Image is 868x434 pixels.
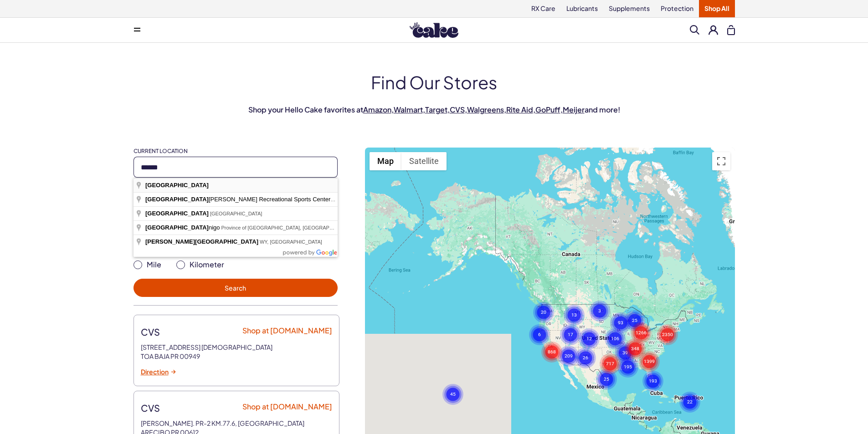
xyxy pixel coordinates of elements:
span: Kilometer [190,260,224,270]
span: [PERSON_NAME] Recreational Sports Center [145,196,332,203]
text: 1266 [636,330,647,336]
button: Toggle fullscreen view [712,152,730,170]
span: Direction [141,368,169,375]
gmp-advanced-marker: Cluster of 868 markers [540,329,563,352]
gmp-advanced-marker: Cluster of 209 markers [557,333,580,356]
text: 26 [583,355,588,361]
a: GoPuff [535,105,560,114]
h1: Find Our Stores [134,70,735,94]
gmp-advanced-marker: Cluster of 25 markers [623,298,646,321]
span: [GEOGRAPHIC_DATA] [145,224,209,231]
gmp-advanced-marker: Cluster of 717 markers [599,341,621,364]
gmp-advanced-marker: Cluster of 12 markers [578,316,601,339]
a: Direction [141,368,175,375]
gmp-advanced-marker: Cluster of 2350 markers [656,312,679,335]
text: 20 [541,309,546,315]
a: Meijer [563,105,585,114]
span: WY, [GEOGRAPHIC_DATA] [260,239,322,245]
button: Show satellite imagery [401,152,447,170]
text: 2350 [662,332,673,337]
text: 25 [604,376,609,382]
span: [PERSON_NAME][GEOGRAPHIC_DATA] [145,238,258,245]
gmp-advanced-marker: Cluster of 195 markers [616,344,639,367]
a: Rite Aid [506,105,533,114]
text: 868 [548,349,556,355]
p: Shop your Hello Cake favorites at , , , , , , , and more! [134,105,735,115]
span: [GEOGRAPHIC_DATA] [145,210,209,217]
span: Province of [GEOGRAPHIC_DATA], [GEOGRAPHIC_DATA] [221,225,354,230]
a: Walgreens [467,105,504,114]
gmp-advanced-marker: Cluster of 20 markers [532,290,555,312]
gmp-advanced-marker: Cluster of 45 markers [442,372,464,394]
text: 1399 [644,358,655,364]
gmp-advanced-marker: Cluster of 26 markers [574,335,597,358]
text: 348 [631,346,639,352]
gmp-advanced-marker: Cluster of 22 markers [678,379,701,402]
a: Shop at [DOMAIN_NAME] [242,326,332,335]
gmp-advanced-marker: Cluster of 348 markers [624,326,647,349]
gmp-advanced-marker: Cluster of 1399 markers [638,339,661,362]
button: Search [134,279,338,297]
img: Hello Cake [410,22,458,38]
gmp-advanced-marker: Cluster of 193 markers [642,358,664,381]
text: 17 [568,332,573,337]
gmp-advanced-marker: Cluster of 3 markers [588,288,611,311]
span: Mile [147,260,161,270]
a: Shop at [DOMAIN_NAME] [242,402,332,411]
a: Amazon [363,105,391,114]
text: 106 [611,336,619,342]
gmp-advanced-marker: Cluster of 1266 markers [630,310,652,333]
gmp-advanced-marker: Cluster of 17 markers [559,312,582,335]
gmp-advanced-marker: Cluster of 25 markers [595,357,618,379]
text: 3 [598,308,601,314]
span: nigo [145,224,221,231]
span: [GEOGRAPHIC_DATA] [210,211,262,216]
label: Current Location [134,148,338,155]
span: [GEOGRAPHIC_DATA] [145,182,209,189]
text: 193 [649,378,657,384]
button: Show street map [370,152,401,170]
span: [GEOGRAPHIC_DATA] [145,196,209,203]
text: 209 [565,353,573,359]
strong: CVS [141,402,236,414]
gmp-advanced-marker: Cluster of 106 markers [604,316,627,339]
address: [STREET_ADDRESS] [DEMOGRAPHIC_DATA] TOA BAJA PR 00949 [141,343,332,361]
a: Walmart [394,105,423,114]
a: CVS [450,105,465,114]
a: Target [425,105,447,114]
text: 22 [687,399,693,405]
gmp-advanced-marker: Cluster of 6 markers [528,312,551,335]
text: 195 [624,364,632,370]
text: 717 [606,361,614,367]
text: 6 [538,332,541,337]
gmp-advanced-marker: Cluster of 13 markers [563,292,586,315]
text: 45 [450,391,456,397]
strong: CVS [141,326,236,338]
gmp-advanced-marker: Cluster of 93 markers [609,300,632,323]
